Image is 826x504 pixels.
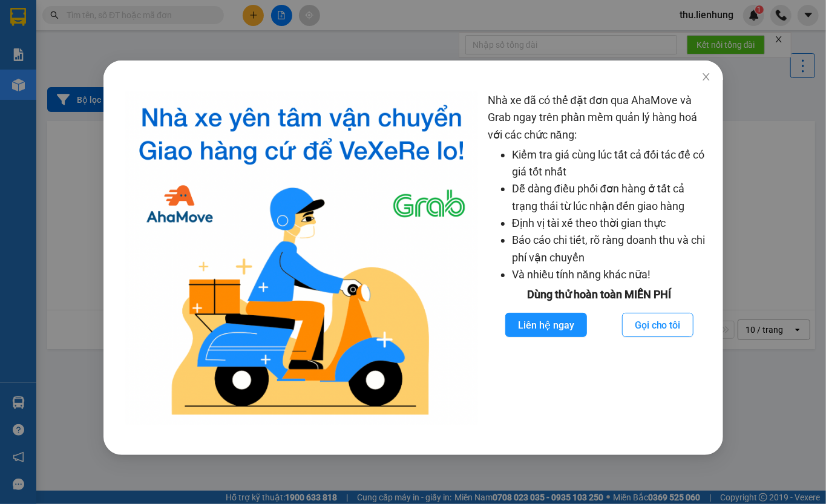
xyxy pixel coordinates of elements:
li: Và nhiều tính năng khác nữa! [511,266,710,283]
span: Gọi cho tôi [634,318,680,333]
span: Liên hệ ngay [517,318,574,333]
span: close [701,72,710,82]
img: logo [125,92,478,425]
div: Dùng thử hoàn toàn MIỄN PHÍ [487,286,710,303]
li: Báo cáo chi tiết, rõ ràng doanh thu và chi phí vận chuyển [511,232,710,266]
div: Nhà xe đã có thể đặt đơn qua AhaMove và Grab ngay trên phần mềm quản lý hàng hoá với các chức năng: [487,92,710,425]
button: Gọi cho tôi [621,313,693,337]
button: Close [689,61,723,94]
button: Liên hệ ngay [505,313,586,337]
li: Kiểm tra giá cùng lúc tất cả đối tác để có giá tốt nhất [511,146,710,181]
li: Định vị tài xế theo thời gian thực [511,215,710,232]
li: Dễ dàng điều phối đơn hàng ở tất cả trạng thái từ lúc nhận đến giao hàng [511,180,710,215]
